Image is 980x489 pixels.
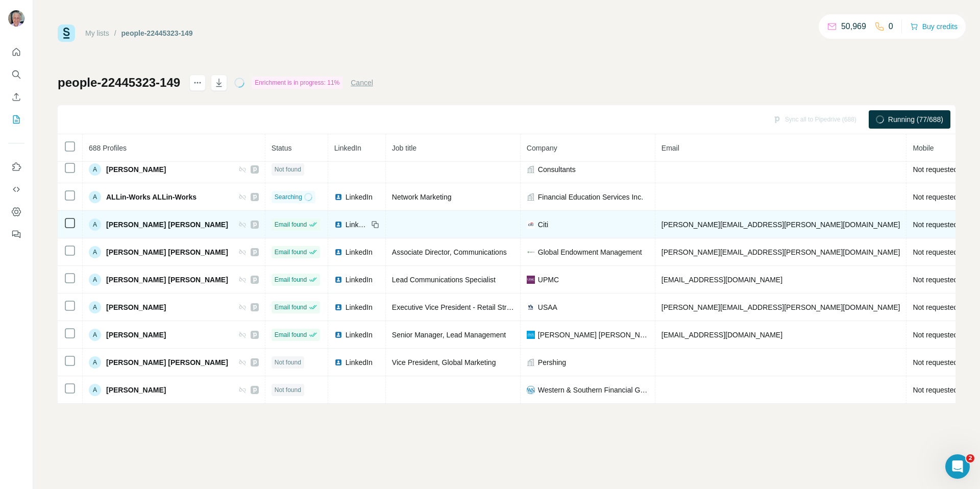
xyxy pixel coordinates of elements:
[275,330,307,339] span: Email found
[392,358,496,366] span: Vice President, Global Marketing
[8,65,24,84] button: Search
[106,219,228,230] span: [PERSON_NAME] [PERSON_NAME]
[106,247,228,257] span: [PERSON_NAME] [PERSON_NAME]
[346,275,373,285] span: LinkedIn
[913,144,934,152] span: Mobile
[527,144,557,152] span: Company
[89,218,101,231] div: A
[392,144,416,152] span: Job title
[346,219,368,230] span: LinkedIn
[89,356,101,369] div: A
[275,358,301,367] span: Not found
[346,330,373,340] span: LinkedIn
[252,77,342,89] div: Enrichment is in progress: 11%
[538,219,548,230] span: Citi
[889,20,893,33] p: 0
[913,248,958,256] span: Not requested
[8,158,24,176] button: Use Surfe on LinkedIn
[913,331,958,339] span: Not requested
[346,357,373,368] span: LinkedIn
[106,357,228,368] span: [PERSON_NAME] [PERSON_NAME]
[661,221,900,229] span: [PERSON_NAME][EMAIL_ADDRESS][PERSON_NAME][DOMAIN_NAME]
[334,248,342,256] img: LinkedIn logo
[334,193,342,201] img: LinkedIn logo
[58,25,75,42] img: Surfe Logo
[114,28,116,38] li: /
[89,301,101,313] div: A
[275,192,302,202] span: Searching
[89,144,127,152] span: 688 Profiles
[392,331,506,339] span: Senior Manager, Lead Management
[85,29,109,37] a: My lists
[106,192,197,202] span: ALLin-Works ALLin-Works
[913,276,958,284] span: Not requested
[527,303,535,311] img: company-logo
[8,203,24,221] button: Dashboard
[392,303,650,311] span: Executive Vice President - Retail Strategy, Products and Omni Channel Executive
[661,248,900,256] span: [PERSON_NAME][EMAIL_ADDRESS][PERSON_NAME][DOMAIN_NAME]
[189,75,206,91] button: actions
[841,20,866,33] p: 50,969
[910,19,958,34] button: Buy credits
[661,276,782,284] span: [EMAIL_ADDRESS][DOMAIN_NAME]
[8,225,24,243] button: Feedback
[8,10,24,27] img: Avatar
[275,303,307,312] span: Email found
[106,275,228,285] span: [PERSON_NAME] [PERSON_NAME]
[106,302,166,312] span: [PERSON_NAME]
[89,191,101,203] div: A
[392,193,452,201] span: Network Marketing
[392,276,496,284] span: Lead Communications Specialist
[346,302,373,312] span: LinkedIn
[8,43,24,61] button: Quick start
[106,330,166,340] span: [PERSON_NAME]
[8,180,24,199] button: Use Surfe API
[275,385,301,395] span: Not found
[275,165,301,174] span: Not found
[8,110,24,129] button: My lists
[89,274,101,286] div: A
[888,114,943,125] span: Running (77/688)
[272,144,292,152] span: Status
[334,303,342,311] img: LinkedIn logo
[538,247,642,257] span: Global Endowment Management
[121,28,193,38] div: people-22445323-149
[275,248,307,257] span: Email found
[538,357,566,368] span: Pershing
[392,248,507,256] span: Associate Director, Communications
[8,88,24,106] button: Enrich CSV
[334,144,361,152] span: LinkedIn
[913,386,958,394] span: Not requested
[913,358,958,366] span: Not requested
[913,303,958,311] span: Not requested
[89,384,101,396] div: A
[945,454,970,479] iframe: Intercom live chat
[913,165,958,174] span: Not requested
[106,385,166,395] span: [PERSON_NAME]
[346,247,373,257] span: LinkedIn
[538,302,557,312] span: USAA
[661,303,900,311] span: [PERSON_NAME][EMAIL_ADDRESS][PERSON_NAME][DOMAIN_NAME]
[334,358,342,366] img: LinkedIn logo
[661,144,679,152] span: Email
[538,385,649,395] span: Western & Southern Financial Group
[275,220,307,229] span: Email found
[334,331,342,339] img: LinkedIn logo
[527,248,535,256] img: company-logo
[527,331,535,339] img: company-logo
[538,330,649,340] span: [PERSON_NAME] [PERSON_NAME]
[527,276,535,284] img: company-logo
[275,275,307,284] span: Email found
[89,329,101,341] div: A
[351,78,373,88] button: Cancel
[538,164,576,175] span: Consultants
[661,331,782,339] span: [EMAIL_ADDRESS][DOMAIN_NAME]
[89,246,101,258] div: A
[334,221,342,229] img: LinkedIn logo
[913,193,958,201] span: Not requested
[913,221,958,229] span: Not requested
[346,192,373,202] span: LinkedIn
[527,386,535,394] img: company-logo
[966,454,974,462] span: 2
[334,276,342,284] img: LinkedIn logo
